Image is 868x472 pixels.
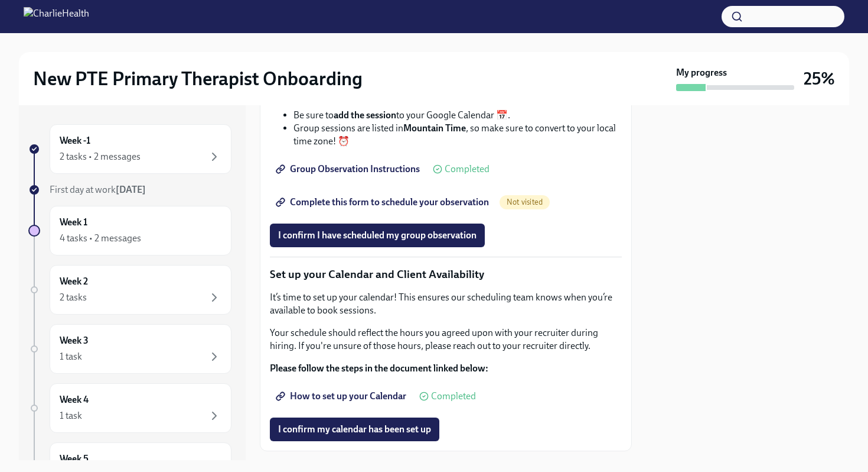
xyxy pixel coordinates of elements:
h6: Week 2 [60,275,88,288]
a: First day at work[DATE] [28,183,231,196]
a: Week 22 tasks [28,265,231,315]
a: Week 31 task [28,324,231,374]
h6: Week 5 [60,452,89,465]
div: 1 task [60,350,82,363]
div: 1 task [60,409,82,422]
span: Completed [445,164,490,174]
strong: Please follow the steps in the document linked below: [270,363,488,374]
span: Completed [431,392,476,401]
span: I confirm I have scheduled my group observation [278,229,477,241]
span: I confirm my calendar has been set up [278,423,431,435]
span: Not visited [500,198,550,206]
a: Week 14 tasks • 2 messages [28,206,231,256]
h6: Week 1 [60,216,87,229]
h2: New PTE Primary Therapist Onboarding [33,67,363,90]
div: 2 tasks [60,291,87,304]
a: How to set up your Calendar [270,384,415,408]
div: 2 tasks • 2 messages [60,150,141,163]
strong: [DATE] [116,184,146,195]
strong: add the session [334,109,396,121]
strong: Mountain Time [403,122,466,134]
div: 4 tasks • 2 messages [60,232,141,245]
a: Complete this form to schedule your observation [270,190,497,214]
a: Week 41 task [28,383,231,433]
p: It’s time to set up your calendar! This ensures our scheduling team knows when you’re available t... [270,291,622,317]
img: CharlieHealth [24,7,89,26]
a: Group Observation Instructions [270,157,428,181]
button: I confirm my calendar has been set up [270,418,439,441]
h6: Week -1 [60,134,90,147]
span: How to set up your Calendar [278,390,406,402]
span: Complete this form to schedule your observation [278,196,489,208]
h6: Week 4 [60,393,89,406]
span: Group Observation Instructions [278,163,420,175]
button: I confirm I have scheduled my group observation [270,224,485,247]
p: Your schedule should reflect the hours you agreed upon with your recruiter during hiring. If you'... [270,326,622,353]
li: Be sure to to your Google Calendar 📅. [293,109,622,122]
h3: 25% [804,68,835,89]
p: Set up your Calendar and Client Availability [270,267,622,282]
a: Week -12 tasks • 2 messages [28,124,231,174]
strong: My progress [676,66,727,79]
li: Group sessions are listed in , so make sure to convert to your local time zone! ⏰ [293,122,622,148]
span: First day at work [50,184,146,195]
h6: Week 3 [60,334,89,347]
